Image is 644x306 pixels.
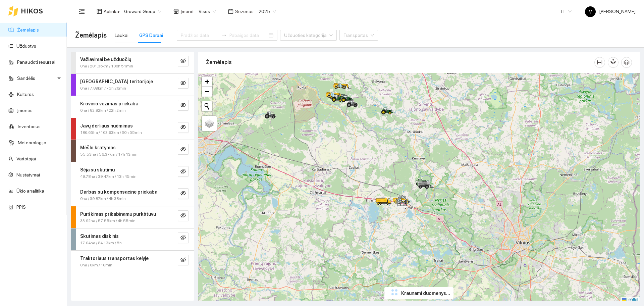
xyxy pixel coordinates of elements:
[80,151,138,158] span: 55.53ha / 56.37km / 17h 13min
[180,191,186,197] span: eye-invisible
[202,87,212,97] a: Zoom out
[80,262,112,268] span: 0ha / 0km / 18min
[71,162,194,184] div: Sėja su skutimu49.78ha / 39.47km / 13h 45mineye-invisible
[71,184,194,206] div: Darbas su kompensacine priekaba0ha / 39.87km / 4h 38mineye-invisible
[80,130,142,136] span: 186.65ha / 163.93km / 30h 55min
[80,211,156,217] strong: Purškimas prikabinamu purkštuvu
[80,79,153,84] strong: [GEOGRAPHIC_DATA] teritorijoje
[199,6,216,16] span: Visos
[180,147,186,153] span: eye-invisible
[80,234,119,239] strong: Skutimas diskinis
[221,33,227,38] span: swap-right
[97,9,102,14] span: layout
[178,78,189,89] button: eye-invisible
[17,108,33,113] a: Įmonės
[206,53,594,72] div: Žemėlapis
[229,32,267,39] input: Pabaigos data
[79,8,85,14] span: menu-fold
[71,96,194,118] div: Krovinio vežimas priekaba0ha / 82.82km / 22h 2mineye-invisible
[180,102,186,109] span: eye-invisible
[181,32,219,39] input: Pradžios data
[178,144,189,155] button: eye-invisible
[75,5,89,18] button: menu-fold
[71,52,194,73] div: Važiavimai be užduočių0ha / 281.36km / 100h 51mineye-invisible
[80,218,136,224] span: 33.92ha / 57.55km / 4h 55min
[80,85,126,92] span: 0ha / 7.89km / 75h 26min
[180,58,186,64] span: eye-invisible
[80,63,133,69] span: 0ha / 281.36km / 100h 51min
[71,228,194,250] div: Skutimas diskinis17.04ha / 84.13km / 5heye-invisible
[17,92,34,97] a: Kultūros
[18,140,46,145] a: Meteorologija
[180,169,186,175] span: eye-invisible
[16,188,44,194] a: Ūkio analitika
[561,6,572,16] span: LT
[180,257,186,263] span: eye-invisible
[235,8,255,15] span: Sezonas :
[16,172,40,177] a: Nustatymai
[585,9,636,14] span: [PERSON_NAME]
[80,189,157,195] strong: Darbas su kompensacine priekaba
[71,206,194,228] div: Purškimas prikabinamu purkštuvu33.92ha / 57.55km / 4h 55mineye-invisible
[80,240,122,246] span: 17.04ha / 84.13km / 5h
[80,256,149,261] strong: Traktoriaus transportas kelyje
[589,6,592,17] span: V
[80,107,126,114] span: 0ha / 82.82km / 22h 2min
[16,204,26,210] a: PPIS
[622,297,638,302] a: Leaflet
[17,59,55,65] a: Panaudoti resursai
[115,32,128,39] div: Laukai
[173,9,179,14] span: shop
[178,188,189,199] button: eye-invisible
[124,6,161,16] span: Groward Group
[80,173,137,180] span: 49.78ha / 39.47km / 13h 45min
[180,235,186,241] span: eye-invisible
[71,118,194,140] div: Javų derliaus nuėmimas186.65ha / 163.93km / 30h 55mineye-invisible
[80,57,131,62] strong: Važiavimai be užduočių
[71,140,194,162] div: Mėšlo kratymas55.53ha / 56.37km / 17h 13mineye-invisible
[259,6,276,16] span: 2025
[180,213,186,219] span: eye-invisible
[18,124,41,129] a: Inventorius
[80,145,116,150] strong: Mėšlo kratymas
[178,255,189,265] button: eye-invisible
[71,251,194,272] div: Traktoriaus transportas kelyje0ha / 0km / 18mineye-invisible
[180,80,186,87] span: eye-invisible
[178,233,189,243] button: eye-invisible
[71,74,194,96] div: [GEOGRAPHIC_DATA] teritorijoje0ha / 7.89km / 75h 26mineye-invisible
[180,124,186,131] span: eye-invisible
[17,71,55,85] span: Sandėlis
[401,290,450,297] span: Kraunami duomenys...
[178,56,189,66] button: eye-invisible
[104,8,120,15] span: Aplinka :
[202,101,212,111] button: Initiate a new search
[16,43,36,49] a: Užduotys
[178,100,189,111] button: eye-invisible
[178,166,189,177] button: eye-invisible
[16,156,36,161] a: Vartotojai
[80,196,126,202] span: 0ha / 39.87km / 4h 38min
[221,33,227,38] span: to
[75,30,107,41] span: Žemėlapis
[80,101,138,106] strong: Krovinio vežimas priekaba
[17,27,39,33] a: Žemėlapis
[205,87,209,96] span: −
[202,76,212,87] a: Zoom in
[139,32,163,39] div: GPS Darbai
[228,9,233,14] span: calendar
[594,57,605,68] button: column-width
[202,116,217,131] a: Layers
[80,123,133,129] strong: Javų derliaus nuėmimas
[180,8,195,15] span: Įmonė :
[595,60,605,65] span: column-width
[178,122,189,133] button: eye-invisible
[178,210,189,221] button: eye-invisible
[205,77,209,86] span: +
[80,167,115,172] strong: Sėja su skutimu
